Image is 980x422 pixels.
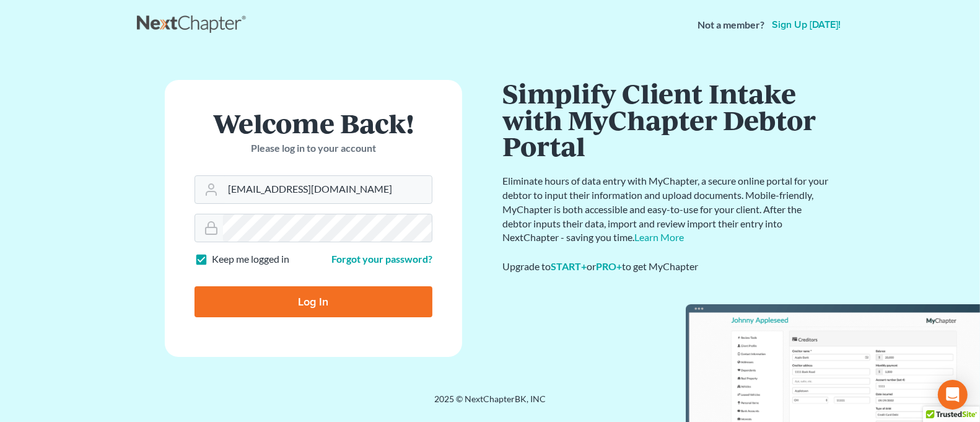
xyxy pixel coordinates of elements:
a: Forgot your password? [331,253,432,265]
input: Email Address [223,176,432,203]
div: Open Intercom Messenger [938,380,968,410]
h1: Welcome Back! [195,110,432,136]
p: Please log in to your account [195,141,432,156]
a: Sign up [DATE]! [769,20,843,30]
label: Keep me logged in [212,252,289,266]
a: START+ [551,260,587,272]
div: 2025 © NextChapterBK, INC [137,393,843,415]
a: Learn More [634,231,684,243]
a: PRO+ [596,260,622,272]
p: Eliminate hours of data entry with MyChapter, a secure online portal for your debtor to input the... [502,174,831,245]
div: Upgrade to or to get MyChapter [502,260,831,274]
h1: Simplify Client Intake with MyChapter Debtor Portal [502,80,831,159]
strong: Not a member? [698,18,764,32]
input: Log In [195,286,432,317]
